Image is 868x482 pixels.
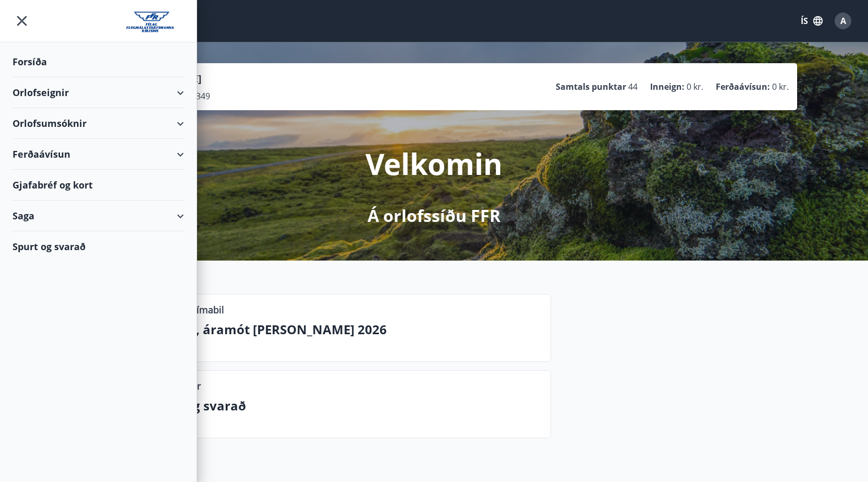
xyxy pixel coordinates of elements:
[148,397,542,415] p: Spurt og svarað
[650,81,684,92] p: Inneign :
[13,170,184,201] div: Gjafabréf og kort
[13,11,31,30] button: menu
[13,108,184,139] div: Orlofsumsóknir
[13,231,184,262] div: Spurt og svarað
[556,81,626,92] p: Samtals punktar
[628,81,638,92] span: 44
[365,144,503,183] p: Velkomin
[687,81,703,92] span: 0 kr.
[368,204,500,227] p: Á orlofssíðu FFR
[148,321,542,338] p: Jól 2025, áramót [PERSON_NAME] 2026
[13,139,184,170] div: Ferðaávísun
[148,379,201,393] p: Upplýsingar
[772,81,789,92] span: 0 kr.
[13,46,184,77] div: Forsíða
[13,77,184,108] div: Orlofseignir
[795,11,828,30] button: ÍS
[840,15,846,27] span: A
[13,201,184,231] div: Saga
[126,11,184,32] img: union_logo
[716,81,770,92] p: Ferðaávísun :
[830,8,855,33] button: A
